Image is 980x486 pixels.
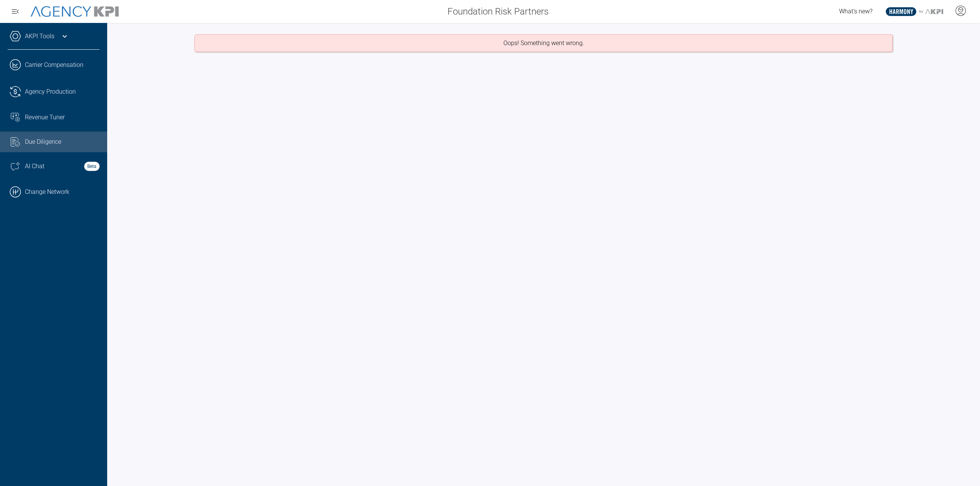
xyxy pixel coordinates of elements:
[84,162,100,171] strong: Beta
[25,87,76,96] span: Agency Production
[25,162,44,171] span: AI Chat
[25,137,61,146] span: Due Diligence
[25,113,65,122] span: Revenue Tuner
[31,6,119,17] img: AgencyKPI
[25,32,54,41] a: AKPI Tools
[839,8,872,15] span: What's new?
[448,5,549,18] span: Foundation Risk Partners
[503,39,584,48] p: Oops! Something went wrong.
